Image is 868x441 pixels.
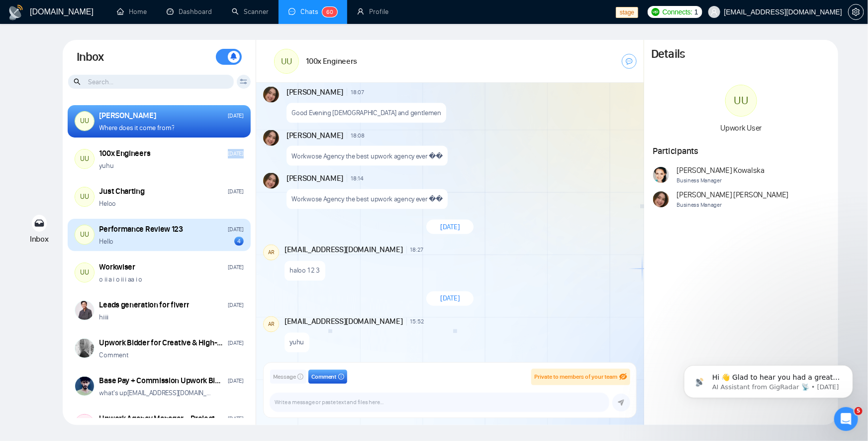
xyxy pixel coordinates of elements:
[270,370,306,384] button: Messageinfo-circle
[287,87,343,98] span: [PERSON_NAME]
[338,374,344,380] span: info-circle
[228,376,244,386] div: [DATE]
[228,338,244,348] div: [DATE]
[330,8,333,15] span: 0
[99,161,114,170] p: yuhu
[653,191,669,207] img: Andrian Marsella
[234,237,244,246] div: 4
[848,4,864,20] button: setting
[291,108,441,118] p: Good Evening [DEMOGRAPHIC_DATA] and gentlemen
[99,224,183,235] div: Performance Review 123
[99,199,116,208] p: Heloo
[351,88,364,96] span: 18:07
[289,266,320,276] p: haloo 1 2 3
[834,407,858,431] iframe: Intercom live chat
[669,344,868,414] iframe: Intercom notifications message
[721,123,762,133] span: Upwork User
[326,8,330,15] span: 6
[264,245,279,260] div: AR
[75,225,94,244] div: UU
[68,75,234,89] input: Search...
[99,413,225,424] div: Upwork Agency Manager – Project Bidding & Promotion
[167,7,212,16] a: dashboardDashboard
[311,372,337,382] span: Comment
[653,167,669,183] img: Agnieszka Kowalska
[99,275,142,284] p: o ii a i o ii i aa i o
[677,165,765,176] span: [PERSON_NAME] Kowalska
[99,337,225,348] div: Upwork Bidder for Creative & High-Aesthetic Design Projects
[99,350,129,360] p: Comment
[228,111,244,121] div: [DATE]
[287,130,343,141] span: [PERSON_NAME]
[99,299,190,310] div: Leads generation for fiverr
[297,374,303,380] span: info-circle
[306,56,357,67] h1: 100x Engineers
[726,85,757,116] div: UU
[534,373,617,380] span: Private to members of your team
[263,130,279,146] img: Andrian
[117,7,147,16] a: homeHome
[410,246,423,254] span: 18:27
[228,149,244,158] div: [DATE]
[619,373,627,381] span: eye-invisible
[99,186,145,197] div: Just Charting
[75,301,94,320] img: Ari Sulistya
[351,174,364,182] span: 18:14
[440,222,460,232] span: [DATE]
[127,389,225,397] a: [EMAIL_ADDRESS][DOMAIN_NAME]
[855,407,863,415] span: 5
[653,146,830,156] h1: Participants
[228,225,244,234] div: [DATE]
[99,388,215,398] p: what's up
[263,173,279,189] img: Andrian
[228,187,244,196] div: [DATE]
[289,7,337,16] a: messageChats60
[322,7,337,17] sup: 60
[677,200,789,210] span: Business Manager
[289,338,304,347] p: yuhu
[677,189,789,200] span: [PERSON_NAME] [PERSON_NAME]
[43,38,172,47] p: Message from AI Assistant from GigRadar 📡, sent 1d ago
[228,300,244,310] div: [DATE]
[849,8,864,16] span: setting
[232,7,269,16] a: searchScanner
[99,110,156,121] div: [PERSON_NAME]
[99,123,175,133] p: Where does it come from?
[291,194,442,204] p: Workwose Agency the best upwork agency ever ��
[308,370,347,384] button: Commentinfo-circle
[75,339,94,358] img: Ellen Holmsten
[677,176,765,185] span: Business Manager
[30,234,49,244] span: Inbox
[351,132,365,140] span: 18:08
[440,294,460,303] span: [DATE]
[848,8,864,16] a: setting
[8,4,24,20] img: logo
[99,375,225,386] div: Base Pay + Commission Upwork Bidder for [GEOGRAPHIC_DATA] Profile
[264,317,279,332] div: AR
[410,318,424,326] span: 15:52
[273,372,296,382] span: Message
[263,87,279,103] img: Andrian
[275,49,298,73] div: UU
[75,149,94,168] div: UU
[43,29,171,106] span: Hi 👋 Glad to hear you had a great experience with us! 🙌 ​ Could you spare 20 seconds to leave a r...
[287,173,343,184] span: [PERSON_NAME]
[74,76,82,87] span: search
[357,7,388,16] a: userProfile
[75,187,94,206] div: UU
[75,112,94,131] div: UU
[75,415,94,434] div: SK
[75,263,94,282] div: UU
[99,237,114,246] p: Hello
[99,312,109,322] p: hiiii
[99,148,151,159] div: 100x Engineers
[291,151,442,161] p: Workwose Agency the best upwork agency ever ��
[663,6,692,17] span: Connects:
[228,414,244,424] div: [DATE]
[75,377,94,396] img: Taimoor Mansoor
[616,7,638,18] span: stage
[285,245,403,256] span: [EMAIL_ADDRESS][DOMAIN_NAME]
[99,262,135,273] div: Workwiser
